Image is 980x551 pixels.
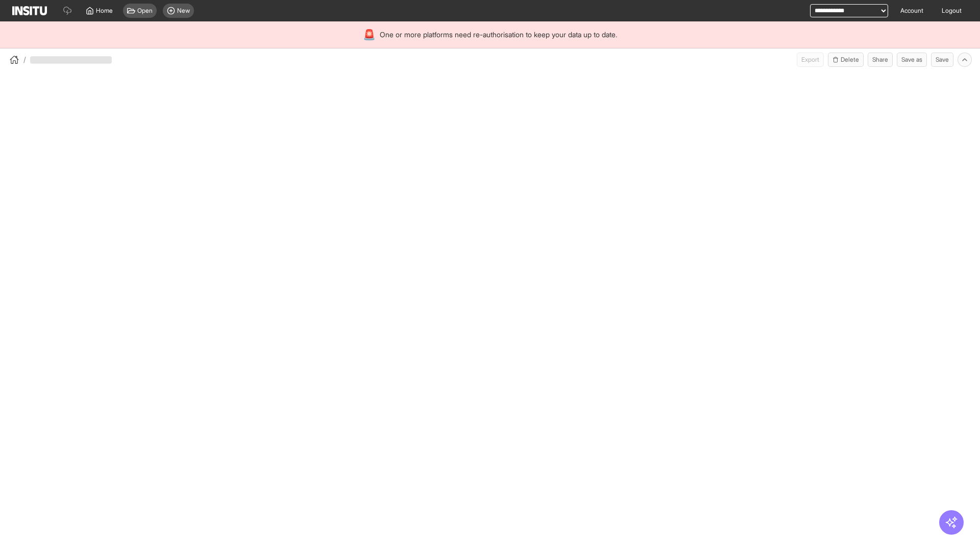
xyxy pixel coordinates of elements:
[868,53,893,67] button: Share
[380,30,617,40] span: One or more platforms need re-authorisation to keep your data up to date.
[23,55,26,65] span: /
[177,7,190,15] span: New
[137,7,153,15] span: Open
[828,53,864,67] button: Delete
[931,53,953,67] button: Save
[8,54,26,66] button: /
[96,7,113,15] span: Home
[897,53,927,67] button: Save as
[797,53,824,67] span: Can currently only export from Insights reports.
[797,53,824,67] button: Export
[363,28,376,42] div: 🚨
[12,6,47,15] img: Logo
